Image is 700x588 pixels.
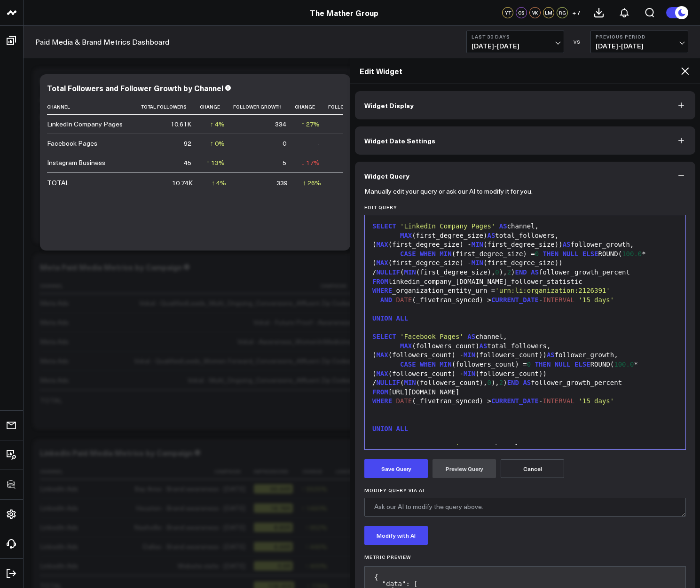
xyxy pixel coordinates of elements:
th: Channel [40,278,134,294]
label: Modify Query via AI [364,487,686,493]
div: TOTAL [40,396,62,405]
div: ↑ 4% [212,178,226,188]
span: AS [499,222,507,230]
span: MAX [376,241,388,248]
span: '15 days' [578,296,614,304]
div: ↑ 5525% [301,484,327,494]
span: + 7 [572,9,580,16]
button: Widget Query [355,162,695,190]
h2: Edit Widget [360,66,679,76]
th: Leads [336,464,365,479]
div: Bay Area - Brand awareness - [DATE] [134,484,245,494]
b: Last 30 Days [472,34,559,39]
span: MAX [400,232,412,239]
span: END [515,268,527,276]
div: ↓ 17% [301,158,320,167]
span: FROM [372,278,388,285]
div: Vokal - Awareness_WomenInMedicine [237,337,351,346]
span: MAX [376,351,388,359]
span: 2 [507,268,511,276]
span: WHEN [420,361,436,368]
span: WHERE [372,397,392,405]
div: Meta Ads [40,356,69,366]
th: Channel [40,464,134,479]
div: ↑ 27% [301,119,320,129]
button: Save Query [364,459,428,478]
div: 334 [275,119,286,129]
span: INTERVAL [543,397,574,405]
button: Last 30 Days[DATE]-[DATE] [466,31,564,53]
div: LinkedIn Ads [40,542,78,551]
th: Change [301,464,336,479]
div: Houston - Brand awareness - [DATE] [136,503,245,513]
span: 0 [487,379,491,386]
span: DATE [396,296,412,304]
span: ALL [396,314,408,322]
button: Modify with AI [364,526,428,545]
div: LinkedIn Ads [40,503,78,513]
div: 10.74K [172,178,193,188]
div: channel, [370,222,681,231]
div: (followers_count) = ROUND( * ( (followers_count) - (followers_count)) / ( (followers_count), ), )... [370,360,681,388]
div: 45 [184,158,191,167]
span: MAX [400,342,412,350]
span: NULLIF [376,268,400,276]
span: 100.0 [622,250,642,258]
span: MIN [404,268,416,276]
span: THEN [535,361,551,368]
div: LinkedIn Paid Media Metrics by Campaign [40,447,193,458]
span: SELECT [372,333,396,340]
div: Meta Paid Media Metrics by Campaign [40,262,182,272]
div: ↑ 652% [305,523,327,532]
span: MAX [376,370,388,377]
button: +7 [570,7,582,18]
button: Widget Date Settings [355,126,695,155]
span: NULLIF [376,379,400,386]
span: ELSE [574,361,590,368]
div: 8.89K [254,523,293,532]
div: (_fivetran_synced) > - [370,296,681,305]
th: Change [200,99,233,115]
span: UNION [372,314,392,322]
div: Nashville - Brand awareness - [DATE] [134,523,245,532]
div: ↑ 446% [305,542,327,551]
a: Paid Media & Brand Metrics Dashboard [35,37,169,47]
span: CASE [400,250,416,258]
span: CURRENT_DATE [491,296,539,304]
button: Cancel [501,459,564,478]
div: 0 [283,139,286,148]
span: 2 [499,379,503,386]
span: 'Instagram Business' [400,443,480,451]
div: Website visits - [DATE] [178,561,245,571]
div: ↑ 4% [210,119,225,129]
span: 'urn:li:organization:2126391' [495,287,610,294]
div: LinkedIn Ads [40,561,78,571]
span: 0 [495,268,499,276]
div: [URL][DOMAIN_NAME] [370,388,681,397]
div: CS [516,7,527,18]
label: Edit Query [364,204,686,210]
span: AS [467,333,475,340]
div: ↑ 26% [303,178,321,188]
div: (_fivetran_synced) > - [370,397,681,406]
div: ↑ 400% [305,561,327,571]
span: MIN [464,370,475,377]
span: 'Facebook Pages' [400,333,464,340]
div: (first_degree_size) = ROUND( * ( (first_degree_size) - (first_degree_size)) / ( (first_degree_siz... [370,250,681,277]
div: ( (followers_count) - (followers_count)) follower_growth, [370,351,681,360]
h6: Metric Preview [364,554,686,560]
span: AS [531,268,539,276]
div: Meta Ads [40,337,69,346]
span: AS [483,443,491,451]
div: Instagram Business [47,158,105,167]
span: SELECT [372,222,396,230]
span: THEN [543,250,559,258]
div: 5.9K [254,561,293,571]
span: 0 [535,250,539,258]
span: WHEN [420,250,436,258]
span: Widget Date Settings [364,137,435,144]
div: _organization_entity_urn = [370,286,681,296]
span: END [507,379,519,386]
span: MIN [440,361,451,368]
div: Meta Ads [40,376,69,385]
